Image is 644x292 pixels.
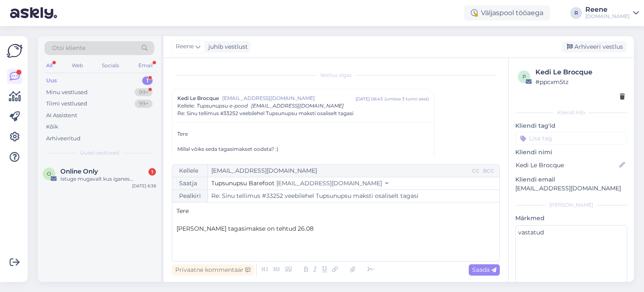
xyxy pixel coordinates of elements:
[515,109,627,116] div: Kliendi info
[80,149,119,157] span: Uued vestlused
[46,100,87,108] div: Tiimi vestlused
[47,171,51,177] span: O
[515,121,627,130] p: Kliendi tag'id
[384,96,429,102] div: ( umbes 3 tunni eest )
[132,183,156,189] div: [DATE] 6:38
[205,42,248,51] div: juhib vestlust
[515,148,627,157] p: Kliendi nimi
[172,190,208,202] div: Pealkiri
[142,76,153,85] div: 1
[515,214,627,223] p: Märkmed
[522,74,526,80] span: p
[172,165,208,177] div: Kellele
[46,88,88,97] div: Minu vestlused
[516,160,618,170] input: Lisa nimi
[535,67,625,77] div: Kedi Le Brocque
[7,43,23,59] img: Askly Logo
[70,60,85,71] div: Web
[177,103,195,109] span: Kellele :
[222,95,356,102] span: [EMAIL_ADDRESS][DOMAIN_NAME]
[172,177,208,189] div: Saatja
[135,88,153,97] div: 99+
[46,111,77,120] div: AI Assistent
[464,5,550,21] div: Väljaspool tööaega
[251,103,344,109] span: [EMAIL_ADDRESS][DOMAIN_NAME]
[515,184,627,193] p: [EMAIL_ADDRESS][DOMAIN_NAME]
[515,201,627,209] div: [PERSON_NAME]
[276,179,382,187] span: [EMAIL_ADDRESS][DOMAIN_NAME]
[176,42,194,51] span: Reene
[177,145,429,153] div: Millal võiks seda tagasimakset oodata? :)
[148,168,156,176] div: 1
[472,266,496,274] span: Saada
[177,110,353,117] span: Re: Sinu tellimus #33252 veebilehel Tupsunupsu maksti osaliselt tagasi
[52,44,86,53] span: Otsi kliente
[172,264,254,276] div: Privaatne kommentaar
[100,60,121,71] div: Socials
[135,100,153,108] div: 99+
[60,168,98,175] span: Online Only
[197,103,248,109] span: Tupsunupsu e-pood
[356,96,383,102] div: [DATE] 06:43
[60,175,156,183] div: Istuge mugavalt kus iganes...
[585,6,639,20] a: Reene[DOMAIN_NAME]
[177,225,314,232] span: [PERSON_NAME] tagasimakse on tehtud 26.08
[585,6,630,13] div: Reene
[585,13,630,20] div: [DOMAIN_NAME]
[211,179,275,187] span: Tupsunupsu Barefoot
[208,165,470,177] input: Recepient...
[208,190,499,202] input: Write subject here...
[177,95,219,102] span: Kedi Le Brocque
[177,207,189,215] span: Tere
[46,76,57,85] div: Uus
[470,167,481,175] div: CC
[570,7,582,19] div: R
[177,130,429,168] div: Tere
[211,179,388,188] button: Tupsunupsu Barefoot [EMAIL_ADDRESS][DOMAIN_NAME]
[44,60,54,71] div: All
[515,132,627,145] input: Lisa tag
[46,123,58,131] div: Kõik
[46,134,80,143] div: Arhiveeritud
[515,175,627,184] p: Kliendi email
[562,41,626,53] div: Arhiveeri vestlus
[137,60,154,71] div: Email
[172,71,500,79] div: Vestlus algas
[535,77,625,87] div: # ppcxm5tz
[481,167,496,175] div: BCC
